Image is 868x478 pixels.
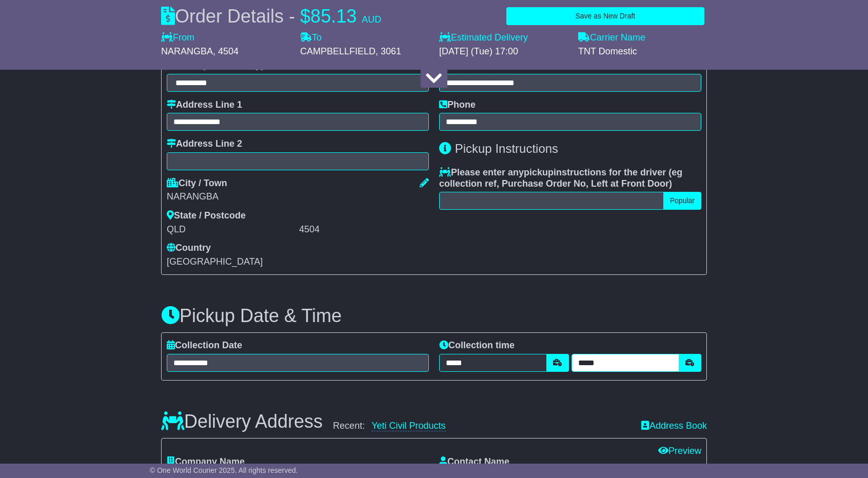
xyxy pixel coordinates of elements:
span: CAMPBELLFIELD [300,46,376,56]
label: Phone [439,99,476,111]
button: Save as New Draft [506,7,704,25]
h3: Delivery Address [161,411,323,432]
label: Carrier Name [578,32,645,44]
span: $ [300,6,310,27]
label: State / Postcode [167,210,246,222]
span: 85.13 [310,6,357,27]
label: Country [167,243,211,254]
span: © One World Courier 2025. All rights reserved. [150,466,298,474]
a: Preview [658,446,701,456]
div: [DATE] (Tue) 17:00 [439,46,568,57]
a: Yeti Civil Products [371,421,445,431]
h3: Pickup Date & Time [161,306,707,326]
button: Popular [663,192,701,210]
label: Address Line 2 [167,138,242,150]
label: Contact Name [439,456,509,468]
label: To [300,32,322,44]
label: Collection time [439,340,515,351]
span: , 4504 [213,46,239,56]
span: pickup [524,167,554,177]
div: TNT Domestic [578,46,707,57]
span: NARANGBA [161,46,213,56]
span: AUD [362,14,381,25]
div: Recent: [333,421,631,432]
label: Collection Date [167,340,242,351]
label: Estimated Delivery [439,32,568,44]
span: [GEOGRAPHIC_DATA] [167,256,263,267]
div: NARANGBA [167,191,429,203]
label: Please enter any instructions for the driver ( ) [439,167,701,189]
span: Pickup Instructions [455,142,558,155]
a: Address Book [641,421,707,431]
label: Company Name [167,456,245,468]
label: Address Line 1 [167,99,242,111]
span: eg collection ref, Purchase Order No, Left at Front Door [439,167,682,189]
div: 4504 [299,224,429,235]
div: Order Details - [161,5,381,27]
span: , 3061 [376,46,401,56]
div: QLD [167,224,297,235]
label: City / Town [167,178,227,189]
label: From [161,32,194,44]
